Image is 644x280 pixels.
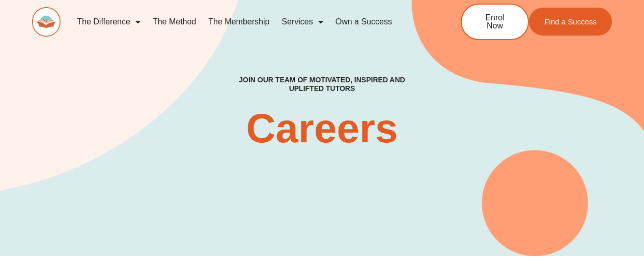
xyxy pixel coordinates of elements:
[147,10,202,34] a: The Method
[275,10,329,34] a: Services
[461,4,529,40] a: Enrol Now
[71,10,427,34] nav: Menu
[191,108,453,149] h2: Careers
[236,76,408,93] h4: Join our team of motivated, inspired and uplifted tutors​
[71,10,147,34] a: The Difference
[329,10,398,34] a: Own a Success
[529,8,612,36] a: Find a Success
[477,14,513,30] span: Enrol Now
[202,10,275,34] a: The Membership
[544,18,597,25] span: Find a Success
